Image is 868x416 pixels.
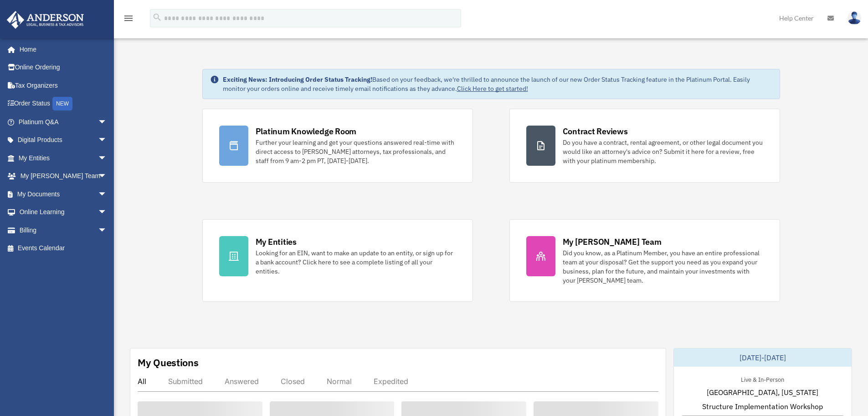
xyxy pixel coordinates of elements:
span: arrow_drop_down [98,185,116,204]
a: My [PERSON_NAME] Team Did you know, as a Platinum Member, you have an entire professional team at... [509,219,780,302]
div: Did you know, as a Platinum Member, you have an entire professional team at your disposal? Get th... [563,248,763,285]
a: Platinum Q&Aarrow_drop_down [6,113,121,131]
div: Platinum Knowledge Room [256,126,357,137]
span: arrow_drop_down [98,149,116,168]
a: My [PERSON_NAME] Teamarrow_drop_down [6,167,121,185]
span: arrow_drop_down [98,113,116,132]
a: Click Here to get started! [457,84,528,93]
div: My [PERSON_NAME] Team [563,236,662,247]
div: NEW [52,97,72,111]
div: Expedited [374,377,408,386]
strong: Exciting News: Introducing Order Status Tracking! [223,75,372,84]
a: Events Calendar [6,239,121,258]
span: Structure Implementation Workshop [702,401,823,412]
a: Order StatusNEW [6,95,121,113]
a: My Entities Looking for an EIN, want to make an update to an entity, or sign up for a bank accoun... [202,219,473,302]
span: arrow_drop_down [98,167,116,186]
div: Further your learning and get your questions answered real-time with direct access to [PERSON_NAM... [256,138,456,165]
span: arrow_drop_down [98,203,116,222]
div: My Entities [256,236,297,247]
div: Closed [281,377,305,386]
span: [GEOGRAPHIC_DATA], [US_STATE] [707,387,818,398]
a: Tax Organizers [6,76,121,95]
a: Digital Productsarrow_drop_down [6,131,121,149]
i: menu [123,13,134,24]
a: My Documentsarrow_drop_down [6,185,121,203]
span: arrow_drop_down [98,221,116,240]
a: Contract Reviews Do you have a contract, rental agreement, or other legal document you would like... [509,109,780,183]
div: All [138,377,146,386]
div: Do you have a contract, rental agreement, or other legal document you would like an attorney's ad... [563,138,763,165]
div: Answered [225,377,259,386]
a: Online Ordering [6,58,121,77]
a: Platinum Knowledge Room Further your learning and get your questions answered real-time with dire... [202,109,473,183]
div: Contract Reviews [563,126,628,137]
div: Looking for an EIN, want to make an update to an entity, or sign up for a bank account? Click her... [256,248,456,276]
a: Online Learningarrow_drop_down [6,203,121,221]
a: Billingarrow_drop_down [6,221,121,239]
div: Based on your feedback, we're thrilled to announce the launch of our new Order Status Tracking fe... [223,75,772,93]
div: [DATE]-[DATE] [674,348,852,367]
a: My Entitiesarrow_drop_down [6,149,121,167]
span: arrow_drop_down [98,131,116,150]
div: Normal [327,377,352,386]
i: search [152,12,162,22]
a: menu [123,16,134,24]
div: Live & In-Person [734,374,791,384]
div: Submitted [168,377,203,386]
div: My Questions [138,356,199,369]
a: Home [6,40,116,58]
img: User Pic [847,11,861,25]
img: Anderson Advisors Platinum Portal [4,11,87,29]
